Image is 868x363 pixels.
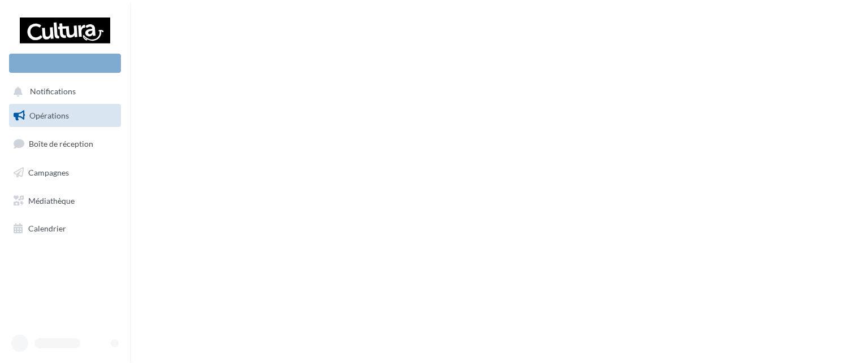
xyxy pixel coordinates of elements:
span: Opérations [29,111,69,120]
a: Opérations [7,104,123,128]
a: Boîte de réception [7,132,123,156]
a: Médiathèque [7,189,123,213]
a: Calendrier [7,217,123,240]
span: Boîte de réception [29,139,93,148]
span: Calendrier [28,224,66,233]
div: Nouvelle campagne [9,54,121,73]
span: Médiathèque [28,195,75,205]
a: Campagnes [7,161,123,185]
span: Notifications [30,87,76,97]
span: Campagnes [28,168,69,177]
